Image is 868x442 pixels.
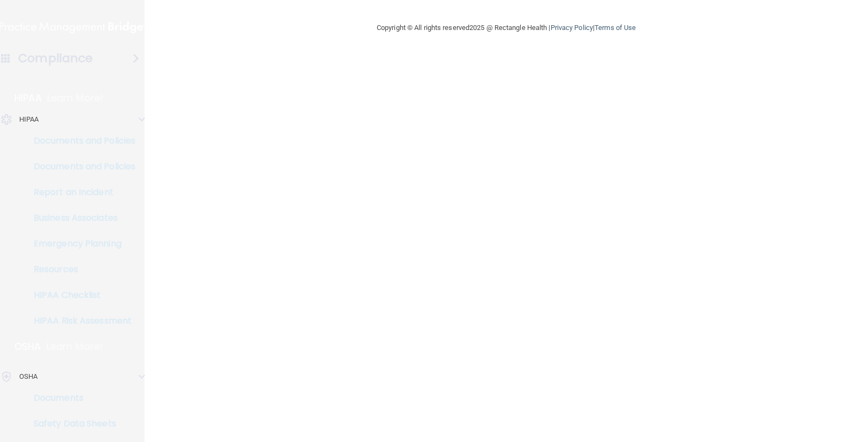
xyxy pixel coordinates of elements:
p: Report an Incident [7,187,153,198]
p: Documents and Policies [7,161,153,172]
p: Documents [7,393,153,403]
p: OSHA [14,340,41,353]
p: Business Associates [7,213,153,223]
div: Copyright © All rights reserved 2025 @ Rectangle Health | | [311,11,702,45]
a: Terms of Use [595,24,636,32]
p: Emergency Planning [7,238,153,249]
a: Privacy Policy [551,24,593,32]
p: HIPAA Risk Assessment [7,316,153,326]
p: Documents and Policies [7,136,153,146]
p: OSHA [19,370,37,383]
p: HIPAA [14,92,42,104]
p: Safety Data Sheets [7,418,153,429]
p: HIPAA [19,113,39,126]
p: Learn More! [47,340,103,353]
h4: Compliance [18,51,93,66]
p: Learn More! [47,92,104,104]
p: HIPAA Checklist [7,290,153,301]
p: Resources [7,264,153,275]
